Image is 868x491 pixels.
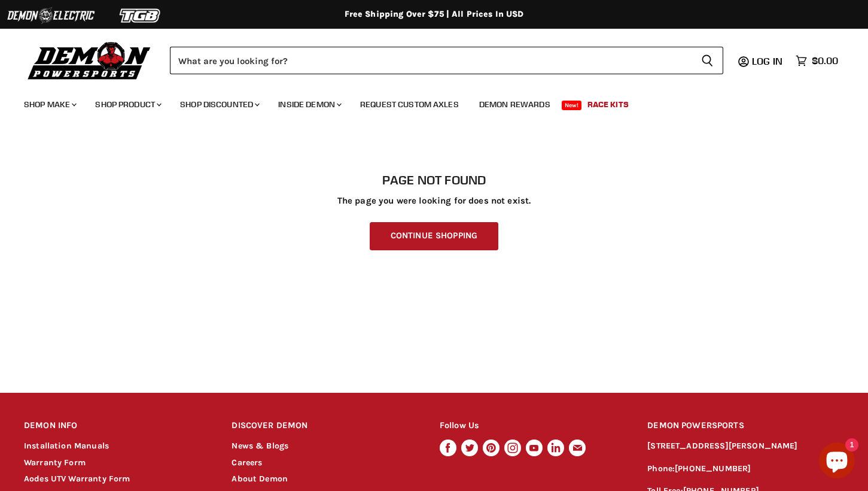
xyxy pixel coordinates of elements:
[578,92,638,117] a: Race Kits
[24,412,209,440] h2: DEMON INFO
[692,47,723,74] button: Search
[15,87,835,117] ul: Main menu
[6,4,96,27] img: Demon Electric Logo 2
[232,441,288,451] a: News & Blogs
[171,92,267,117] a: Shop Discounted
[752,55,782,67] span: Log in
[24,474,130,484] a: Aodes UTV Warranty Form
[24,196,844,206] p: The page you were looking for does not exist.
[232,457,262,468] a: Careers
[675,463,751,474] a: [PHONE_NUMBER]
[170,47,692,74] input: Search
[647,440,844,453] p: [STREET_ADDRESS][PERSON_NAME]
[170,47,723,74] form: Product
[24,441,109,451] a: Installation Manuals
[790,52,844,69] a: $0.00
[96,4,185,27] img: TGB Logo 2
[86,92,169,117] a: Shop Product
[812,55,838,66] span: $0.00
[24,173,844,187] h1: Page not found
[15,92,84,117] a: Shop Make
[24,39,155,81] img: Demon Powersports
[370,222,498,250] a: Continue Shopping
[232,474,288,484] a: About Demon
[440,412,625,440] h2: Follow Us
[269,92,349,117] a: Inside Demon
[747,56,790,66] a: Log in
[562,101,582,110] span: New!
[647,412,844,440] h2: DEMON POWERSPORTS
[815,442,858,481] inbox-online-store-chat: Shopify online store chat
[351,92,468,117] a: Request Custom Axles
[647,462,844,476] p: Phone:
[24,457,86,468] a: Warranty Form
[470,92,559,117] a: Demon Rewards
[232,412,417,440] h2: DISCOVER DEMON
